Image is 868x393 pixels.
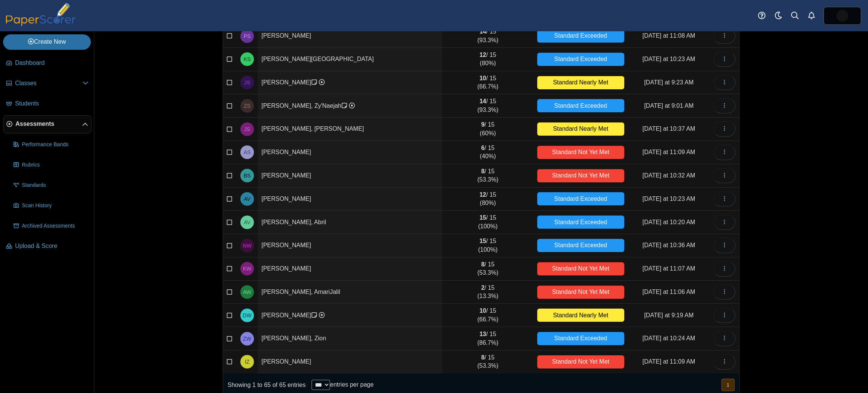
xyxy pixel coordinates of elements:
td: / 15 (100%) [442,234,533,257]
div: Standard Exceeded [537,53,624,66]
span: Upload & Score [15,242,89,250]
div: Standard Exceeded [537,239,624,252]
span: Students [15,99,89,108]
time: Sep 19, 2025 at 11:07 AM [642,265,695,272]
a: PaperScorer [3,21,78,27]
span: Daniel Wilson [243,313,251,318]
time: Sep 17, 2025 at 10:36 AM [642,242,695,248]
span: Jasmine McNair [836,10,848,22]
div: Standard Not Yet Met [537,169,624,182]
span: Aaron Suarez [244,150,251,155]
a: Assessments [3,115,92,133]
time: Sep 17, 2025 at 9:19 AM [644,312,694,318]
span: Jazmin Silverio Gonzalez [244,127,250,132]
td: / 15 (93.3%) [442,94,533,118]
span: Perla Salas-Mendoza [244,34,251,39]
button: 1 [721,379,735,391]
td: / 15 (53.3%) [442,257,533,281]
div: Standard Nearly Met [537,76,624,89]
time: Sep 17, 2025 at 10:32 AM [642,172,695,179]
span: Abril Vera-Luque [244,220,251,225]
td: / 15 (100%) [442,211,533,234]
td: / 15 (40%) [442,141,533,164]
time: Sep 17, 2025 at 9:23 AM [644,79,694,86]
b: 8 [481,261,484,268]
td: [PERSON_NAME], [PERSON_NAME] [258,118,442,141]
time: Sep 17, 2025 at 10:23 AM [642,56,695,62]
span: Kayla Salcedo-Roque [244,57,251,62]
td: / 15 (60%) [442,118,533,141]
td: / 15 (13.3%) [442,281,533,304]
td: / 15 (66.7%) [442,71,533,95]
b: 2 [481,284,484,291]
div: Standard Exceeded [537,216,624,229]
div: Standard Exceeded [537,99,624,112]
span: Nathaniel White [243,243,251,248]
a: Performance Bands [11,136,92,154]
b: 13 [480,331,486,337]
span: Dashboard [15,59,89,67]
td: [PERSON_NAME] [258,257,442,281]
time: Sep 19, 2025 at 11:08 AM [642,32,695,39]
td: / 15 (53.3%) [442,350,533,374]
b: 12 [480,191,486,198]
span: Performance Bands [22,141,89,148]
time: Sep 19, 2025 at 11:09 AM [642,149,695,155]
div: Standard Not Yet Met [537,286,624,299]
span: Joshua Scott [244,80,250,85]
span: Standards [22,182,89,189]
a: Archived Assessments [11,217,92,235]
span: Zion Wright [243,336,251,341]
time: Sep 17, 2025 at 10:37 AM [642,125,695,132]
span: Irvin Zavala-Covarrubias [245,359,249,364]
div: Standard Exceeded [537,29,624,43]
span: Archived Assessments [22,222,89,230]
td: / 15 (80%) [442,48,533,71]
time: Sep 19, 2025 at 11:06 AM [642,289,695,295]
a: Scan History [11,197,92,215]
b: 8 [481,354,484,361]
td: [PERSON_NAME] [258,71,442,95]
time: Sep 17, 2025 at 10:23 AM [642,196,695,202]
div: Standard Exceeded [537,332,624,345]
td: / 15 (80%) [442,188,533,211]
td: [PERSON_NAME] [258,350,442,374]
div: Standard Not Yet Met [537,146,624,159]
span: Scan History [22,202,89,209]
td: [PERSON_NAME][GEOGRAPHIC_DATA] [258,48,442,71]
a: Create New [3,34,91,49]
div: Standard Not Yet Met [537,262,624,275]
a: Standards [11,176,92,194]
b: 15 [480,238,486,244]
td: [PERSON_NAME] [258,304,442,327]
a: Upload & Score [3,237,92,255]
span: Zy'Naejah Sheppard [244,103,251,109]
b: 14 [480,98,486,104]
td: / 15 (86.7%) [442,327,533,350]
div: Standard Not Yet Met [537,355,624,369]
td: / 15 (66.7%) [442,304,533,327]
td: [PERSON_NAME], Zy'Naejah [258,94,442,118]
span: AmariJalil Wilson [243,289,251,295]
span: Rubrics [22,161,89,169]
div: Standard Nearly Met [537,309,624,322]
time: Sep 17, 2025 at 9:01 AM [644,102,694,109]
td: / 15 (93.3%) [442,24,533,48]
label: entries per page [330,381,374,388]
td: [PERSON_NAME] [258,24,442,48]
time: Sep 17, 2025 at 10:24 AM [642,335,695,341]
div: Standard Exceeded [537,192,624,205]
img: PaperScorer [3,3,78,26]
b: 10 [480,307,486,314]
a: Students [3,95,92,113]
td: [PERSON_NAME], Abril [258,211,442,234]
b: 6 [481,145,484,151]
span: Assessments [15,120,82,128]
span: Angel Vazquez-Macias [244,196,251,202]
span: Kayden Williams [243,266,252,271]
td: [PERSON_NAME], AmariJalil [258,281,442,304]
b: 8 [481,168,484,174]
a: Rubrics [11,156,92,174]
time: Sep 19, 2025 at 11:09 AM [642,358,695,365]
td: [PERSON_NAME], Zion [258,327,442,350]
